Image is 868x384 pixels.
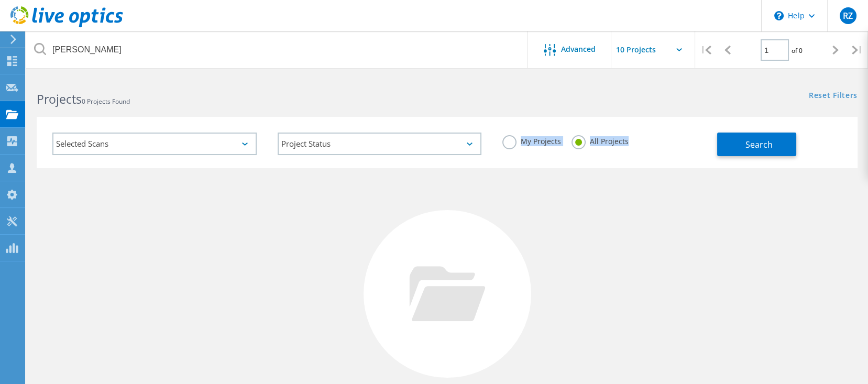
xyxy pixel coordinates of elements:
button: Search [717,133,796,156]
span: of 0 [792,46,803,55]
label: My Projects [502,135,561,145]
div: | [695,31,717,69]
b: Projects [37,91,82,107]
div: Selected Scans [52,133,257,155]
span: 0 Projects Found [82,97,130,106]
a: Reset Filters [809,92,858,101]
span: RZ [843,12,853,20]
div: Project Status [278,133,482,155]
input: Search projects by name, owner, ID, company, etc [26,31,528,68]
svg: \n [774,11,784,20]
a: Live Optics Dashboard [10,22,123,29]
div: | [847,31,868,69]
span: Search [745,139,773,150]
span: Advanced [561,46,596,53]
label: All Projects [572,135,629,145]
